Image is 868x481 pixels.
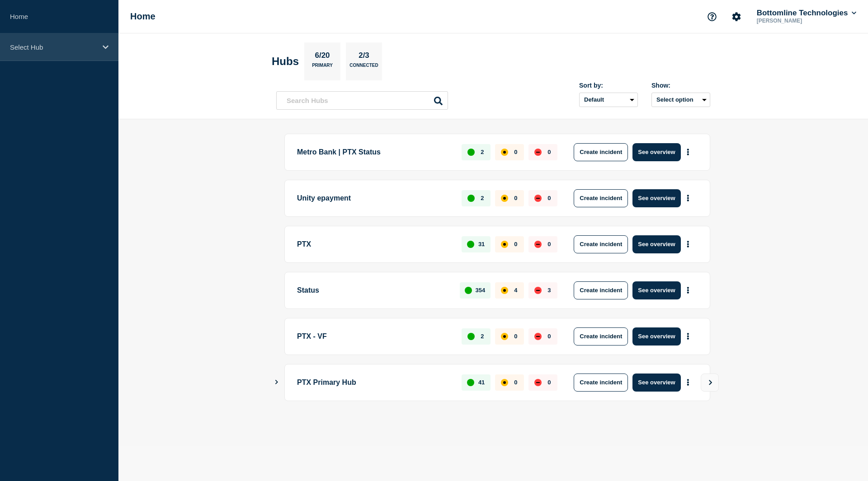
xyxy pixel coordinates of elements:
p: 3 [547,287,551,294]
p: 0 [514,379,517,386]
p: 0 [547,149,551,155]
div: down [534,287,542,294]
button: Create incident [574,374,628,392]
p: 2 [481,195,484,201]
div: down [534,149,542,156]
button: See overview [632,327,680,346]
p: 0 [514,333,517,340]
button: View [701,374,719,392]
div: Sort by: [579,82,638,89]
button: See overview [632,189,680,207]
button: More actions [682,374,694,391]
p: 31 [478,241,485,248]
button: Bottomline Technologies [755,9,858,18]
p: [PERSON_NAME] [755,18,849,24]
div: up [467,379,474,386]
p: PTX [297,235,451,253]
p: Unity epayment [297,189,451,207]
button: Create incident [574,143,628,161]
p: 2 [481,333,484,340]
div: affected [501,333,508,340]
p: PTX Primary Hub [297,374,451,392]
p: 0 [547,241,551,248]
p: 0 [547,333,551,340]
p: 2 [481,149,484,155]
p: 6/20 [311,51,333,63]
div: down [534,195,542,202]
p: 354 [476,287,486,294]
button: Account settings [727,7,746,26]
p: 0 [514,241,517,248]
div: down [534,333,542,340]
button: Support [703,7,722,26]
p: Select Hub [10,43,97,51]
p: Connected [349,63,378,72]
button: Create incident [574,235,628,253]
p: 2/3 [355,51,373,63]
div: affected [501,195,508,202]
input: Search Hubs [276,91,448,110]
p: Metro Bank | PTX Status [297,143,451,161]
button: More actions [682,190,694,206]
div: up [467,333,475,340]
div: up [467,241,474,248]
div: affected [501,287,508,294]
select: Sort by [579,93,638,107]
button: Select option [651,93,710,107]
h2: Hubs [272,55,299,68]
button: More actions [682,144,694,160]
p: 41 [478,379,485,386]
p: 0 [547,195,551,201]
button: See overview [632,374,680,392]
div: affected [501,241,508,248]
button: See overview [632,143,680,161]
button: More actions [682,328,694,345]
button: Create incident [574,189,628,207]
p: 0 [514,195,517,201]
p: Status [297,281,449,299]
div: down [534,379,542,386]
h1: Home [130,11,156,22]
button: See overview [632,281,680,299]
div: up [467,195,475,202]
div: down [534,241,542,248]
button: More actions [682,282,694,299]
p: 4 [514,287,517,294]
p: PTX - VF [297,327,451,346]
div: up [465,287,472,294]
div: affected [501,379,508,386]
button: Show Connected Hubs [274,379,279,386]
button: Create incident [574,281,628,299]
button: Create incident [574,327,628,346]
button: See overview [632,235,680,253]
button: More actions [682,236,694,252]
div: affected [501,149,508,156]
p: 0 [514,149,517,155]
p: 0 [547,379,551,386]
div: up [467,149,475,156]
div: Show: [651,82,710,89]
p: Primary [312,63,333,72]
